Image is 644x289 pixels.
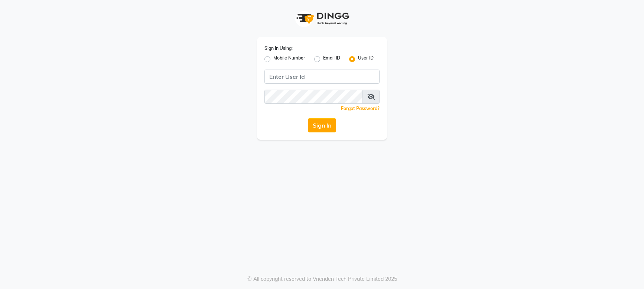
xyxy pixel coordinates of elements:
button: Sign In [308,118,336,132]
a: Forgot Password? [341,106,380,111]
label: Mobile Number [273,55,305,64]
label: User ID [358,55,374,64]
input: Username [264,90,363,104]
label: Email ID [323,55,340,64]
img: logo1.svg [292,7,352,29]
input: Username [264,70,380,84]
label: Sign In Using: [264,45,293,52]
